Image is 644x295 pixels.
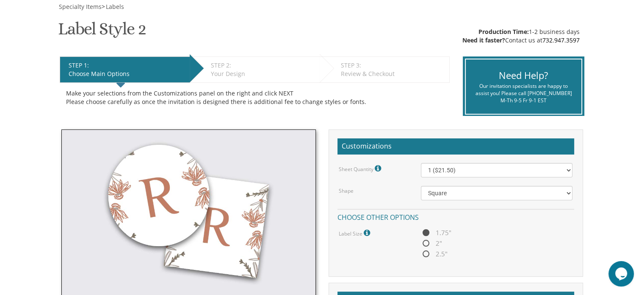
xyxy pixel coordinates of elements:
div: Your Design [211,70,315,78]
span: 2" [421,238,442,249]
span: Need it faster? [462,36,505,44]
label: Sheet Quantity [339,163,383,174]
h1: Label Style 2 [58,20,146,45]
p: 1-2 business days Contact us at [462,28,580,45]
label: Label Size [339,228,372,239]
span: > [102,3,124,11]
div: STEP 3: [341,61,445,70]
span: Specialty Items [59,3,102,11]
div: Choose Main Options [69,70,185,78]
a: Specialty Items [58,3,102,11]
span: Labels [106,3,124,11]
h2: Customizations [337,138,574,155]
span: Production Time: [478,28,529,36]
a: 732.947.3597 [542,36,580,44]
span: 1.75" [421,228,451,238]
div: Review & Checkout [341,70,445,78]
span: 2.5" [421,249,448,259]
iframe: chat widget [608,261,636,287]
div: Our invitation specialists are happy to assist you! Please call [PHONE_NUMBER] M-Th 9-5 Fr 9-1 EST [472,82,575,104]
a: Labels [105,3,124,11]
div: Need Help? [472,69,575,82]
div: Make your selections from the Customizations panel on the right and click NEXT Please choose care... [66,89,443,106]
div: STEP 2: [211,61,315,70]
div: STEP 1: [69,61,185,70]
label: Shape [339,187,354,194]
h4: Choose other options [337,209,574,224]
